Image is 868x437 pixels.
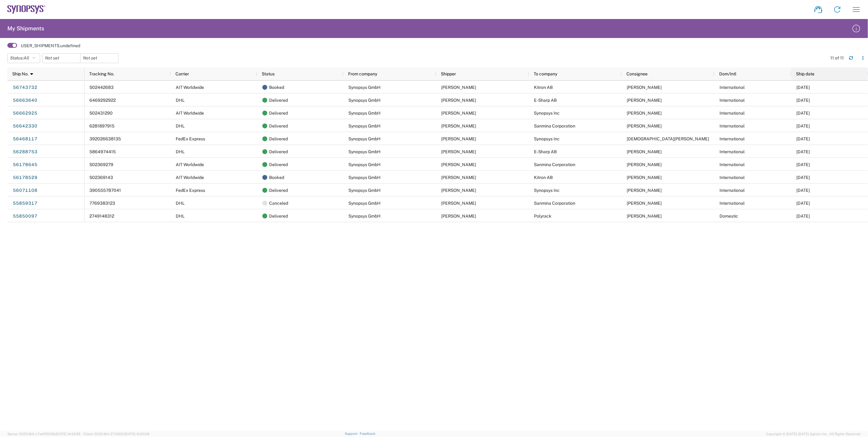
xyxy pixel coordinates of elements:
span: International [720,162,745,167]
span: Synopsys GmbH [349,188,381,193]
span: Mikael Svensson [627,149,662,154]
span: Dominika Krzysztofik [442,123,476,128]
span: Delivered [269,145,288,158]
span: AIT Worldwide [176,111,204,116]
span: Canceled [269,197,288,210]
span: Ship date [796,71,815,76]
span: FedEx Express [176,188,205,193]
span: Dominika Krzysztofik [442,98,476,103]
span: Dom/Intl [720,71,737,76]
span: Dominika Krzysztofik [442,214,476,218]
span: Sanmina Corporation [534,201,576,206]
span: International [720,123,745,128]
span: 7769383123 [90,201,115,206]
span: DHL [176,201,185,206]
span: Delivered [269,94,288,107]
span: Dominika Krzysztofik [442,201,476,206]
div: 11 of 11 [831,55,844,61]
span: 392026638135 [90,136,121,141]
span: Synopsys GmbH [349,175,381,180]
span: Kitron AB [534,85,553,90]
a: 55850097 [13,211,38,221]
span: Delivered [269,132,288,145]
a: 56743732 [13,82,38,92]
h2: My Shipments [7,25,44,32]
span: Status [262,71,275,76]
span: AIT Worldwide [176,175,204,180]
span: International [720,201,745,206]
span: Delivered [269,184,288,197]
a: 56662925 [13,108,38,118]
a: 56468117 [13,134,38,144]
span: Delivered [269,210,288,222]
span: FedEx Express [176,136,205,141]
span: All [24,55,29,60]
span: Marcus Warhag [627,85,662,90]
span: Synopsys GmbH [349,149,381,154]
span: S02369143 [90,175,113,180]
span: International [720,98,745,103]
span: 07/15/2025 [797,175,810,180]
span: International [720,111,745,116]
span: DHL [176,214,185,218]
span: Copyright © [DATE]-[DATE] Agistix Inc., All Rights Reserved [766,431,861,437]
span: S02431290 [90,111,113,116]
span: E-Sharp AB [534,149,557,154]
span: S02442683 [90,85,114,90]
span: 390555787041 [90,188,121,193]
span: Ship No. [12,71,28,76]
span: E-Sharp AB [534,98,557,103]
span: Dominika Krzysztofik [442,188,476,193]
span: Dominika Krzysztofik [442,175,476,180]
span: Server: 2025.18.0-c7ad5f513fb [7,432,81,436]
span: Synopsys GmbH [349,162,381,167]
span: Client: 2025.18.0-27d3021 [83,432,149,436]
a: Support [345,432,360,435]
span: International [720,136,745,141]
span: Kitron AB [534,175,553,180]
span: [DATE] 14:43:55 [56,432,81,436]
a: Feedback [360,432,376,435]
span: Dominika Krzysztofik [442,85,476,90]
span: DHL [176,98,185,103]
span: Dominika Krzysztofik [442,136,476,141]
span: Dominika Krzysztofik [442,111,476,116]
span: Synopsys Inc [534,136,560,141]
span: Synopsys GmbH [349,201,381,206]
span: Synopsys Inc [534,188,560,193]
span: 06/11/2025 [797,214,810,218]
span: [DATE] 10:20:09 [125,432,149,436]
span: Synopsys GmbH [349,111,381,116]
span: 09/01/2025 [797,98,810,103]
span: Tracking No. [89,71,115,76]
span: S02369279 [90,162,114,167]
span: International [720,188,745,193]
a: 56642330 [13,121,38,131]
span: 07/02/2025 [797,188,810,193]
span: Sanmina Corporation [534,123,576,128]
span: Delivered [269,107,288,120]
span: 06/13/2025 [797,201,810,206]
span: Dominika Krzysztofik [442,149,476,154]
a: 56178529 [13,173,38,182]
span: Peter Zhang [627,188,662,193]
span: DHL [176,149,185,154]
span: 09/01/2025 [797,111,810,116]
span: Sanmina Corporation [534,162,576,167]
span: 2749148312 [90,214,115,218]
span: 5864974415 [90,149,116,154]
span: Synopsys GmbH [349,98,381,103]
button: Status:All [7,53,40,63]
a: 55859317 [13,198,38,208]
span: AIT Worldwide [176,85,204,90]
span: Rajkumar Methuku [627,111,662,116]
span: Mansi Somaiya [627,162,662,167]
input: Not set [43,54,80,63]
span: Synopsys Inc [534,111,560,116]
span: Domestic [720,214,738,218]
span: PHILIPPE KLIPFEL [627,214,662,218]
span: Dominika Krzysztofik [442,162,476,167]
input: Not set [81,54,118,63]
span: International [720,175,745,180]
span: 09/09/2025 [797,85,810,90]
